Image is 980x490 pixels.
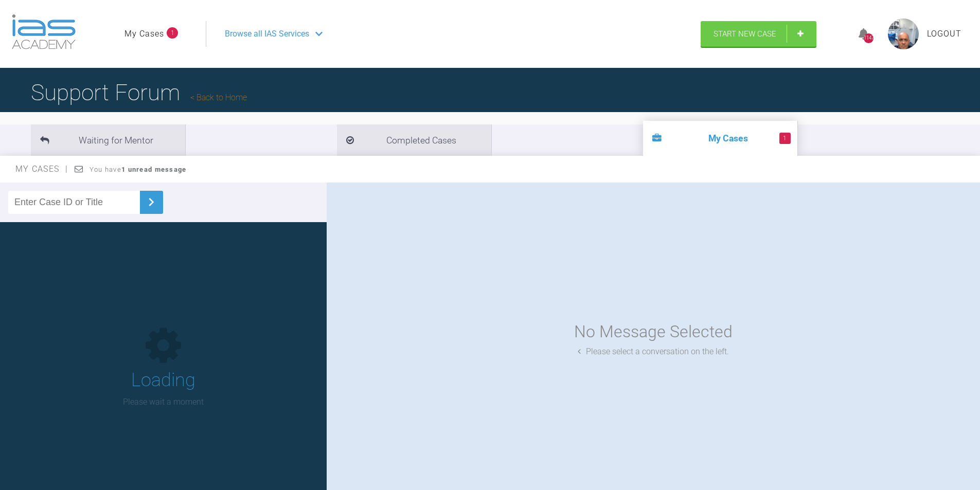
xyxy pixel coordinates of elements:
li: Completed Cases [337,124,491,156]
div: 1147 [864,33,874,43]
div: Please select a conversation on the left. [578,345,729,358]
img: logo-light.3e3ef733.png [12,14,76,49]
h1: Support Forum [31,75,247,111]
img: chevronRight.28bd32b0.svg [143,194,159,210]
span: You have [90,166,187,173]
p: Please wait a moment [123,395,204,409]
span: Browse all IAS Services [225,27,309,41]
a: Logout [927,27,961,41]
span: 1 [779,133,791,144]
div: No Message Selected [574,319,733,345]
strong: 1 unread message [121,166,186,173]
a: My Cases [124,27,164,41]
span: Start New Case [714,29,776,39]
h1: Loading [131,366,195,395]
a: Back to Home [190,93,247,102]
img: profile.png [888,19,919,49]
span: 1 [167,27,178,39]
a: Start New Case [701,21,816,47]
li: Waiting for Mentor [31,124,185,156]
input: Enter Case ID or Title [8,191,140,214]
span: My Cases [15,164,68,174]
li: My Cases [643,121,797,156]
